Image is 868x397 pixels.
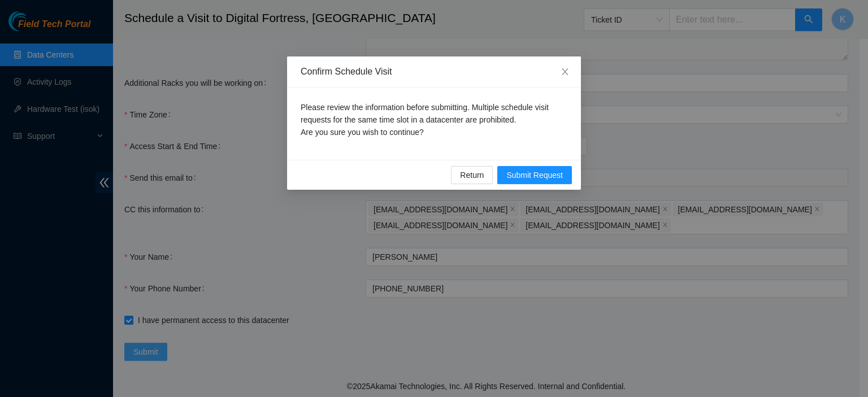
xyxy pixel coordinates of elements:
[451,166,493,184] button: Return
[460,169,484,181] span: Return
[549,56,581,88] button: Close
[497,166,572,184] button: Submit Request
[561,67,570,76] span: close
[301,66,567,78] div: Confirm Schedule Visit
[301,101,567,138] p: Please review the information before submitting. Multiple schedule visit requests for the same ti...
[506,169,563,181] span: Submit Request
